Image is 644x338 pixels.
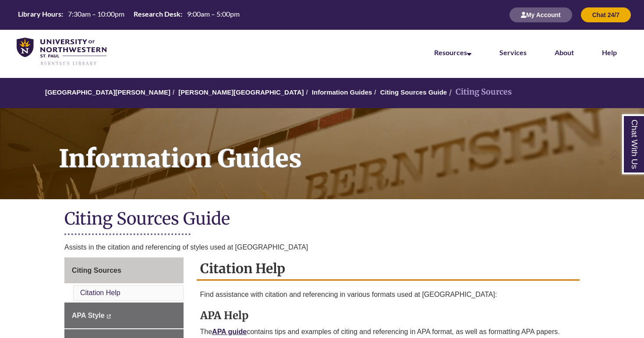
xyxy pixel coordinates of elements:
i: This link opens in a new window [106,314,111,318]
button: My Account [510,7,572,22]
table: Hours Today [14,9,243,20]
a: APA guide [212,328,247,335]
a: [GEOGRAPHIC_DATA][PERSON_NAME] [45,88,170,96]
a: My Account [510,11,572,18]
a: Information Guides [312,88,372,96]
strong: APA Help [200,309,248,322]
button: Chat 24/7 [581,7,631,22]
a: Back to Top [609,149,642,161]
li: Citing Sources [447,86,512,99]
th: Research Desk: [130,9,184,19]
a: Chat 24/7 [581,11,631,18]
a: [PERSON_NAME][GEOGRAPHIC_DATA] [178,88,304,96]
span: Citing Sources [72,267,121,274]
span: APA Style [72,312,105,319]
p: Find assistance with citation and referencing in various formats used at [GEOGRAPHIC_DATA]: [200,289,577,300]
a: Resources [434,48,471,56]
a: Citing Sources Guide [380,88,447,96]
h1: Information Guides [49,108,644,188]
th: Library Hours: [14,9,64,19]
a: About [555,48,574,56]
a: Help [602,48,617,56]
a: Citing Sources [64,257,184,284]
img: UNWSP Library Logo [17,38,106,66]
span: Assists in the citation and referencing of styles used at [GEOGRAPHIC_DATA] [64,243,308,251]
a: Hours Today [14,9,243,21]
span: 9:00am – 5:00pm [187,10,240,18]
h2: Citation Help [197,257,580,281]
a: Citation Help [80,289,120,296]
h1: Citing Sources Guide [64,208,580,231]
span: 7:30am – 10:00pm [68,10,124,18]
p: The contains tips and examples of citing and referencing in APA format, as well as formatting APA... [200,327,577,337]
a: APA Style [64,303,184,329]
a: Services [499,48,527,56]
